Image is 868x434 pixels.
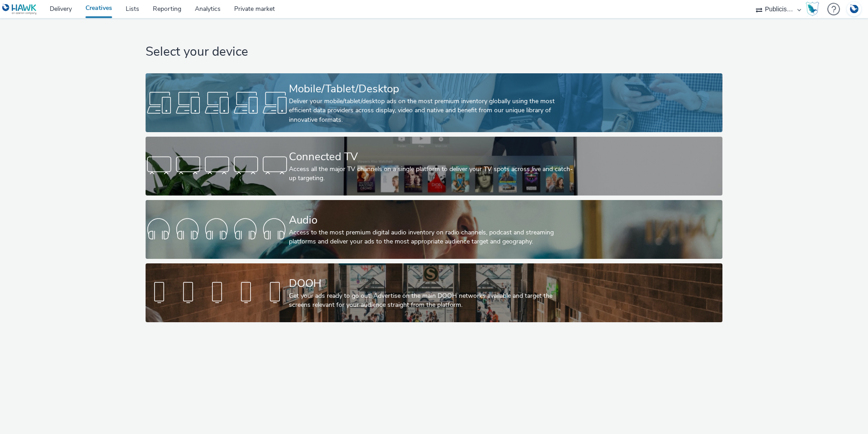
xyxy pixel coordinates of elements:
div: Audio [289,212,576,228]
a: AudioAccess to the most premium digital audio inventory on radio channels, podcast and streaming ... [146,200,722,259]
img: undefined Logo [2,4,37,15]
a: DOOHGet your ads ready to go out! Advertise on the main DOOH networks available and target the sc... [146,263,722,322]
a: Hawk Academy [806,2,823,16]
div: DOOH [289,276,576,291]
div: Access to the most premium digital audio inventory on radio channels, podcast and streaming platf... [289,228,576,247]
div: Deliver your mobile/tablet/desktop ads on the most premium inventory globally using the most effi... [289,97,576,124]
div: Connected TV [289,149,576,165]
a: Connected TVAccess all the major TV channels on a single platform to deliver your TV spots across... [146,137,722,196]
div: Mobile/Tablet/Desktop [289,81,576,97]
h1: Select your device [146,43,722,61]
div: Get your ads ready to go out! Advertise on the main DOOH networks available and target the screen... [289,291,576,310]
img: Account DE [847,2,861,17]
div: Access all the major TV channels on a single platform to deliver your TV spots across live and ca... [289,165,576,183]
a: Mobile/Tablet/DesktopDeliver your mobile/tablet/desktop ads on the most premium inventory globall... [146,73,722,132]
img: Hawk Academy [806,2,819,16]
